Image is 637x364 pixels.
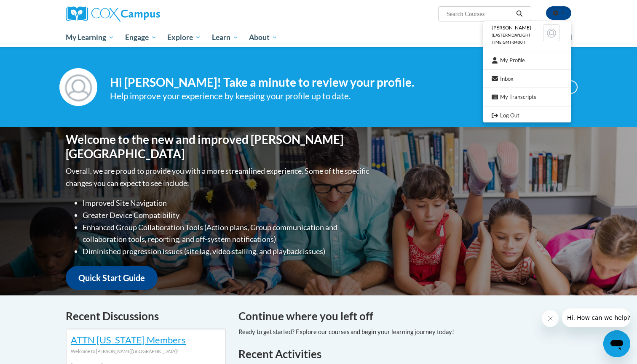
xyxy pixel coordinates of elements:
[125,32,157,43] span: Engage
[110,89,513,103] div: Help improve your experience by keeping your profile up to date.
[66,266,158,290] a: Quick Start Guide
[562,308,630,327] iframe: Message from company
[238,346,571,361] h1: Recent Activities
[66,165,371,189] p: Overall, we are proud to provide you with a more streamlined experience. Some of the specific cha...
[212,32,238,43] span: Learn
[513,9,526,19] button: Search
[83,209,371,221] li: Greater Device Compatibility
[53,28,584,47] div: Main menu
[66,6,226,21] a: Cox Campus
[603,330,630,357] iframe: Button to launch messaging window
[110,75,513,90] h4: Hi [PERSON_NAME]! Take a minute to review your profile.
[492,24,531,31] span: [PERSON_NAME]
[66,6,160,21] img: Cox Campus
[66,32,114,43] span: My Learning
[66,308,226,324] h4: Recent Discussions
[120,28,162,47] a: Engage
[238,308,571,324] h4: Continue where you left off
[244,28,284,47] a: About
[483,55,571,66] a: My Profile
[546,6,571,20] button: Account Settings
[162,28,206,47] a: Explore
[83,197,371,209] li: Improved Site Navigation
[83,245,371,258] li: Diminished progression issues (site lag, video stalling, and playback issues)
[446,9,513,19] input: Search Courses
[206,28,244,47] a: Learn
[167,32,201,43] span: Explore
[543,24,560,41] img: Learner Profile Avatar
[71,334,186,345] a: ATTN [US_STATE] Members
[83,221,371,246] li: Enhanced Group Collaboration Tools (Action plans, Group communication and collaboration tools, re...
[60,28,120,47] a: My Learning
[71,347,221,356] div: Welcome to [PERSON_NAME][GEOGRAPHIC_DATA]!
[66,133,371,161] h1: Welcome to the new and improved [PERSON_NAME][GEOGRAPHIC_DATA]
[59,68,97,106] img: Profile Image
[483,92,571,102] a: My Transcripts
[249,32,278,43] span: About
[483,110,571,121] a: Logout
[483,74,571,84] a: Inbox
[542,310,559,327] iframe: Close message
[492,33,531,45] span: (Eastern Daylight Time GMT-0400 )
